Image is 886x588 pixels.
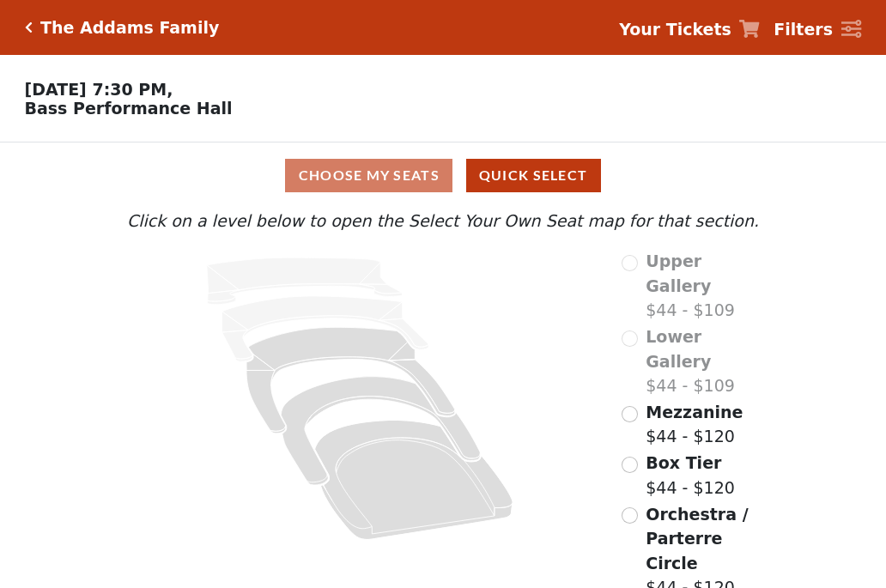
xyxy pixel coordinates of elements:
[123,209,763,233] p: Click on a level below to open the Select Your Own Seat map for that section.
[619,20,731,39] strong: Your Tickets
[646,451,735,500] label: $44 - $120
[646,327,711,371] span: Lower Gallery
[466,159,601,192] button: Quick Select
[315,421,513,540] path: Orchestra / Parterre Circle - Seats Available: 122
[646,400,743,449] label: $44 - $120
[646,505,748,573] span: Orchestra / Parterre Circle
[774,17,861,42] a: Filters
[646,252,711,295] span: Upper Gallery
[646,453,721,472] span: Box Tier
[619,17,760,42] a: Your Tickets
[222,296,429,361] path: Lower Gallery - Seats Available: 0
[207,258,403,305] path: Upper Gallery - Seats Available: 0
[40,18,219,38] h5: The Addams Family
[646,403,743,421] span: Mezzanine
[646,249,763,323] label: $44 - $109
[774,20,833,39] strong: Filters
[25,21,33,33] a: Click here to go back to filters
[646,324,763,398] label: $44 - $109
